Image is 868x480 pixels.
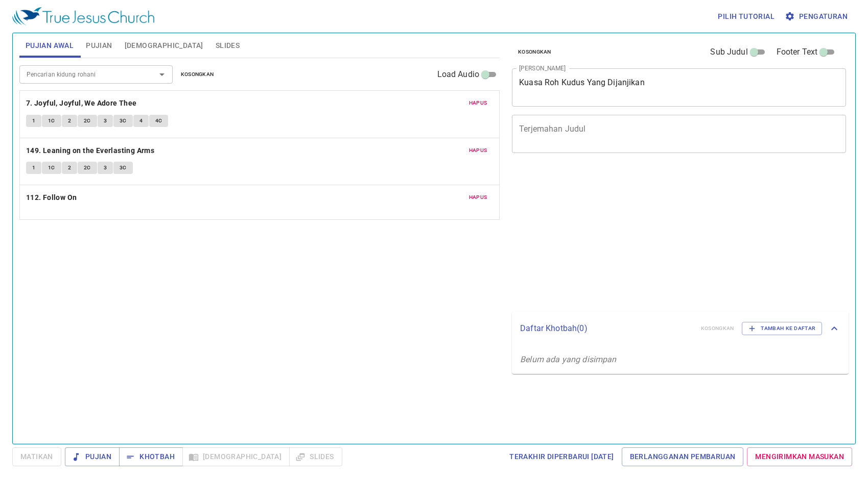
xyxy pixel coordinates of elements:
[748,324,815,333] span: Tambah ke Daftar
[84,163,91,172] span: 2C
[469,193,487,202] span: Hapus
[26,144,156,157] button: 149. Leaning on the Everlasting Arms
[113,162,133,174] button: 3C
[463,191,494,204] button: Hapus
[520,355,616,364] i: Belum ada yang disimpan
[469,98,487,108] span: Hapus
[26,162,41,174] button: 1
[127,450,175,463] span: Khotbah
[12,7,154,26] img: True Jesus Church
[48,116,55,125] span: 1C
[120,116,127,125] span: 3C
[155,67,169,82] button: Open
[65,447,120,466] button: Pujian
[119,447,183,466] button: Khotbah
[68,116,71,125] span: 2
[42,162,61,174] button: 1C
[216,39,240,52] span: Slides
[84,116,91,125] span: 2C
[520,322,693,335] p: Daftar Khotbah ( 0 )
[42,115,61,127] button: 1C
[755,450,844,463] span: Mengirimkan Masukan
[787,10,848,23] span: Pengaturan
[104,163,107,172] span: 3
[783,7,852,26] button: Pengaturan
[78,162,97,174] button: 2C
[98,162,113,174] button: 3
[104,116,107,125] span: 3
[747,447,852,466] a: Mengirimkan Masukan
[630,450,736,463] span: Berlangganan Pembaruan
[175,68,220,81] button: Kosongkan
[26,191,77,204] b: 112. Follow On
[622,447,744,466] a: Berlangganan Pembaruan
[32,116,35,125] span: 1
[718,10,775,23] span: Pilih tutorial
[26,97,137,110] b: 7. Joyful, Joyful, We Adore Thee
[62,115,77,127] button: 2
[742,322,822,335] button: Tambah ke Daftar
[26,191,79,204] button: 112. Follow On
[463,144,494,157] button: Hapus
[519,78,839,97] textarea: Kuasa Roh Kudus Yang Dijanjikan
[133,115,149,127] button: 4
[512,46,557,58] button: Kosongkan
[86,39,112,52] span: Pujian
[120,163,127,172] span: 3C
[149,115,169,127] button: 4C
[469,146,487,155] span: Hapus
[26,115,41,127] button: 1
[181,70,214,79] span: Kosongkan
[26,144,154,157] b: 149. Leaning on the Everlasting Arms
[113,115,133,127] button: 3C
[512,312,849,345] div: Daftar Khotbah(0)KosongkanTambah ke Daftar
[714,7,779,26] button: Pilih tutorial
[48,163,55,172] span: 1C
[125,39,203,52] span: [DEMOGRAPHIC_DATA]
[98,115,113,127] button: 3
[73,450,111,463] span: Pujian
[155,116,162,125] span: 4C
[26,39,74,52] span: Pujian Awal
[32,163,35,172] span: 1
[777,46,818,58] span: Footer Text
[68,163,71,172] span: 2
[62,162,77,174] button: 2
[78,115,97,127] button: 2C
[26,97,138,110] button: 7. Joyful, Joyful, We Adore Thee
[710,46,747,58] span: Sub Judul
[139,116,143,125] span: 4
[505,447,618,466] a: Terakhir Diperbarui [DATE]
[518,47,551,57] span: Kosongkan
[463,97,494,109] button: Hapus
[508,164,781,308] iframe: from-child
[509,450,614,463] span: Terakhir Diperbarui [DATE]
[437,68,480,81] span: Load Audio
